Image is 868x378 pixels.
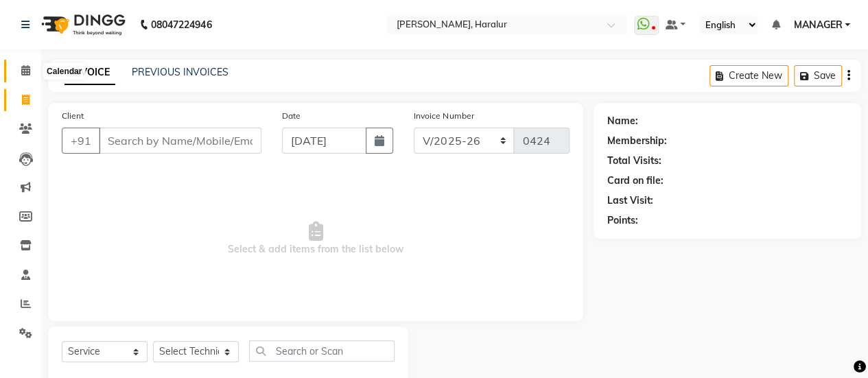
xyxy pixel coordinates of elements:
[99,128,261,154] input: Search by Name/Mobile/Email/Code
[62,170,570,307] span: Select & add items from the list below
[709,65,788,86] button: Create New
[249,340,395,362] input: Search or Scan
[151,5,211,44] b: 08047224946
[794,65,842,86] button: Save
[43,63,85,80] div: Calendar
[607,174,664,188] div: Card on file:
[414,110,473,122] label: Invoice Number
[607,213,638,228] div: Points:
[282,110,301,122] label: Date
[62,110,84,122] label: Client
[35,5,129,44] img: logo
[132,66,228,78] a: PREVIOUS INVOICES
[62,128,100,154] button: +91
[607,193,653,208] div: Last Visit:
[793,18,842,32] span: MANAGER
[607,154,661,168] div: Total Visits:
[607,114,638,128] div: Name:
[607,134,667,148] div: Membership:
